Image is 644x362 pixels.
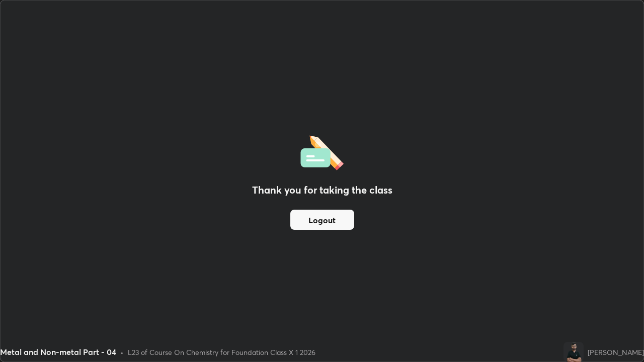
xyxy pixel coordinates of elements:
[588,347,644,357] div: [PERSON_NAME]
[300,132,344,170] img: offlineFeedback.1438e8b3.svg
[290,210,354,230] button: Logout
[252,183,392,198] h2: Thank you for taking the class
[128,347,315,357] div: L23 of Course On Chemistry for Foundation Class X 1 2026
[120,347,124,357] div: •
[563,342,584,362] img: 389f4bdc53ec4d96b1e1bd1f524e2cc9.png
